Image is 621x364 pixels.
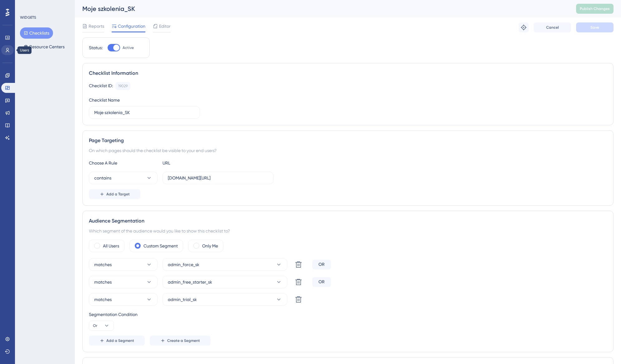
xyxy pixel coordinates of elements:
[106,338,134,343] span: Add a Segment
[202,242,218,250] label: Only Me
[89,276,158,288] button: matches
[20,15,36,20] div: WIDGETS
[534,22,571,32] button: Cancel
[168,175,268,181] input: yourwebsite.com/path
[163,258,287,271] button: admin_force_sk
[89,159,158,167] div: Choose A Rule
[150,336,211,346] button: Create a Segment
[82,4,560,13] div: Moje szkolenia_SK
[118,84,128,89] div: 19029
[168,261,199,268] span: admin_force_sk
[123,45,134,50] span: Active
[89,147,607,154] div: On which pages should the checklist be visible to your end users?
[89,44,103,51] div: Status:
[89,82,113,90] div: Checklist ID:
[89,293,158,306] button: matches
[94,109,195,116] input: Type your Checklist name
[94,278,112,286] span: matches
[143,242,178,250] label: Custom Segment
[94,261,112,268] span: matches
[576,22,614,32] button: Save
[590,25,599,30] span: Save
[89,336,145,346] button: Add a Segment
[89,69,607,77] div: Checklist Information
[89,321,114,331] button: Or
[89,172,158,184] button: contains
[93,323,97,328] span: Or
[546,25,559,30] span: Cancel
[20,41,68,52] button: Resource Centers
[106,192,130,197] span: Add a Target
[159,22,171,30] span: Editor
[89,311,607,318] div: Segmentation Condition
[89,258,158,271] button: matches
[89,217,607,225] div: Audience Segmentation
[89,227,607,235] div: Which segment of the audience would you like to show this checklist to?
[167,338,200,343] span: Create a Segment
[168,278,212,286] span: admin_free_starter_sk
[94,174,111,182] span: contains
[89,189,140,199] button: Add a Target
[163,159,231,167] div: URL
[118,22,145,30] span: Configuration
[89,96,120,104] div: Checklist Name
[312,277,331,287] div: OR
[168,296,197,303] span: admin_trial_sk
[576,4,614,14] button: Publish Changes
[163,293,287,306] button: admin_trial_sk
[163,276,287,288] button: admin_free_starter_sk
[94,296,112,303] span: matches
[103,242,119,250] label: All Users
[89,22,104,30] span: Reports
[89,137,607,144] div: Page Targeting
[20,27,53,39] button: Checklists
[312,260,331,270] div: OR
[580,6,610,11] span: Publish Changes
